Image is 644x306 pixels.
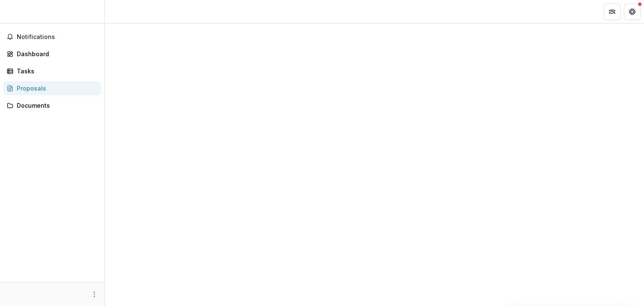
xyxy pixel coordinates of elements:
div: Tasks [17,67,94,75]
a: Tasks [3,64,101,78]
button: Get Help [624,3,641,20]
div: Proposals [17,84,94,93]
a: Proposals [3,81,101,95]
button: Partners [604,3,621,20]
a: Documents [3,99,101,112]
div: Documents [17,101,94,110]
span: Notifications [17,34,98,41]
button: Notifications [3,30,101,44]
div: Dashboard [17,49,94,58]
button: More [89,289,99,299]
a: Dashboard [3,47,101,61]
